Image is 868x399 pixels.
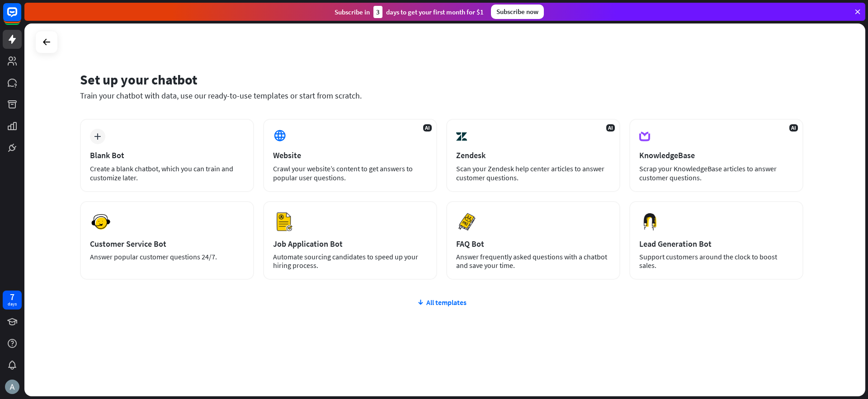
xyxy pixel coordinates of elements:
[491,5,544,19] div: Subscribe now
[373,6,382,18] div: 3
[335,6,484,18] div: Subscribe in days to get your first month for $1
[8,301,17,307] div: days
[10,293,14,301] div: 7
[3,291,22,310] a: 7 days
